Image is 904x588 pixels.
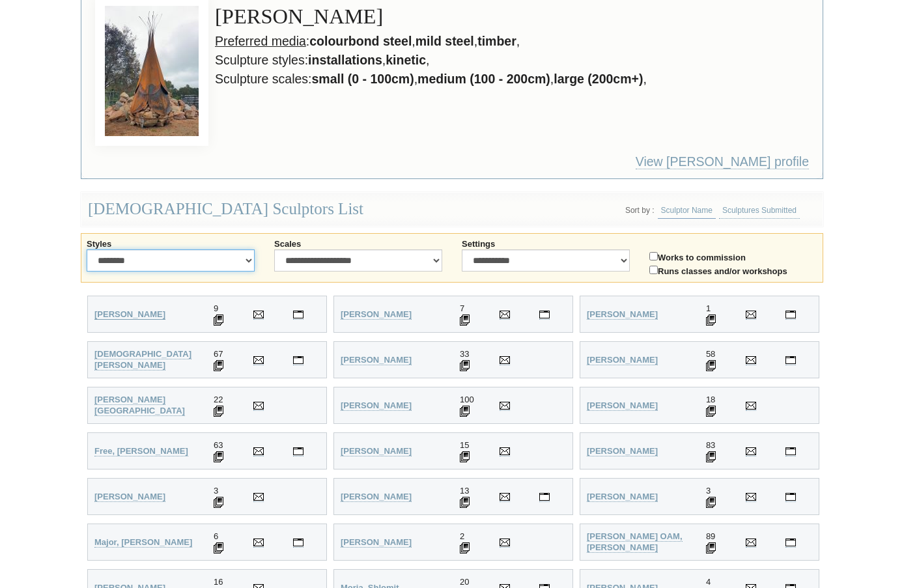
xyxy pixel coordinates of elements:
a: [PERSON_NAME] [341,400,412,411]
strong: [PERSON_NAME] [341,355,412,365]
img: Send Email to Bronwyn Culshaw [500,402,510,410]
img: 6 Sculptures displayed for Siouxsan - Claire Major [214,542,223,553]
a: [DEMOGRAPHIC_DATA][PERSON_NAME] [94,349,191,371]
span: 33 [460,349,469,359]
img: Send Email to Clare Collins [253,402,264,410]
a: [PERSON_NAME] [587,355,658,365]
strong: [PERSON_NAME] [341,400,412,410]
strong: Free, [PERSON_NAME] [94,446,188,456]
span: 89 [706,531,715,541]
img: Send Email to Michael Meszaros OAM [746,539,756,546]
li: : , , , [115,32,815,51]
a: [PERSON_NAME] [587,492,658,502]
strong: [PERSON_NAME] [341,446,412,456]
img: 67 Sculptures displayed for John Bishop [214,360,223,371]
a: Visit Michael Meszaros OAM's personal website [785,537,796,548]
span: 100 [460,395,474,404]
img: 63 Sculptures displayed for Kevin Free [214,451,223,462]
li: Sculpture styles: , , [115,51,815,70]
img: 100 Sculptures displayed for Bronwyn Culshaw [460,406,470,417]
a: [PERSON_NAME] OAM, [PERSON_NAME] [587,531,683,553]
a: Visit Siouxsan - Claire Major's personal website [293,537,304,548]
a: Visit Nicole Allen's personal website [293,309,304,320]
a: Sculptor Name [658,203,716,219]
label: Styles [87,239,255,249]
input: Works to commission [649,252,658,260]
u: Preferred media [215,34,306,48]
a: Visit John Bishop's personal website [293,355,304,365]
strong: [PERSON_NAME] [94,492,165,501]
span: 3 [214,486,218,496]
span: 18 [706,395,715,404]
img: Send Email to Michelle Jane Kowalczyk [746,493,756,501]
img: 2 Sculptures displayed for Scott Marriott [460,542,470,553]
img: 3 Sculptures displayed for Bjorn Holm [214,497,223,508]
a: [PERSON_NAME] [341,537,412,548]
img: Visit Nicole Allen's personal website [293,311,304,318]
label: Works to commission [649,249,817,263]
img: Send Email to Nicole Allen [253,311,264,318]
strong: [PERSON_NAME] [94,309,165,319]
strong: timber [477,34,516,48]
input: Runs classes and/or workshops [649,266,658,274]
img: Visit John Bishop's personal website [293,356,304,364]
a: [PERSON_NAME] [341,309,412,320]
li: Sculpture scales: , , , [115,70,815,89]
span: 20 [460,577,469,587]
strong: colourbond steel [309,34,412,48]
strong: Major, [PERSON_NAME] [94,537,192,547]
label: Scales [274,239,442,249]
strong: [PERSON_NAME] [341,492,412,501]
img: Send Email to Rachel Boymal [500,356,510,364]
span: 58 [706,349,715,359]
img: Visit Michael Meszaros OAM's personal website [785,539,796,546]
a: Visit Suzanne Kaldor's personal website [539,492,550,502]
strong: [PERSON_NAME] [587,492,658,501]
strong: [PERSON_NAME] [341,309,412,319]
span: 9 [214,303,218,313]
a: Visit Brenn Bartlett's personal website [785,309,796,320]
img: Send Email to Gillian Govan [746,447,756,455]
span: 4 [706,577,711,587]
strong: installations [308,53,382,67]
img: 9 Sculptures displayed for Nicole Allen [214,315,223,326]
strong: kinetic [386,53,426,67]
span: 22 [214,395,223,404]
strong: [PERSON_NAME] [587,400,658,410]
li: Sort by : [625,206,655,215]
span: 7 [460,303,464,313]
strong: [PERSON_NAME] [587,355,658,365]
img: 22 Sculptures displayed for Clare Collins [214,406,223,417]
a: [PERSON_NAME] [341,492,412,502]
img: Send Email to Marynes Avila [500,311,510,318]
strong: [PERSON_NAME] OAM, [PERSON_NAME] [587,531,683,552]
img: Visit Betty Collier's personal website [785,356,796,364]
a: [PERSON_NAME] [587,446,658,456]
img: Send Email to Suzanne Kaldor [500,493,510,501]
span: 6 [214,531,218,541]
span: 15 [460,440,469,450]
a: Major, [PERSON_NAME] [94,537,192,548]
span: 13 [460,486,469,496]
img: Send Email to Fay Gerber [500,447,510,455]
strong: [PERSON_NAME] [341,537,412,547]
a: Visit Betty Collier's personal website [785,355,796,365]
strong: [PERSON_NAME] [587,309,658,319]
img: Send Email to Betty Collier [746,356,756,364]
a: [PERSON_NAME] [341,446,412,456]
a: Visit Gillian Govan's personal website [785,446,796,456]
img: 3 Sculptures displayed for Michelle Jane Kowalczyk [706,497,716,508]
label: Runs classes and/or workshops [649,263,817,277]
a: [PERSON_NAME] [94,492,165,502]
a: [PERSON_NAME][GEOGRAPHIC_DATA] [94,395,185,416]
img: Visit Marynes Avila's personal website [539,311,550,318]
a: View [PERSON_NAME] profile [636,154,809,169]
img: Send Email to John Bishop [253,356,264,364]
strong: small (0 - 100cm) [312,72,414,86]
img: 58 Sculptures displayed for Betty Collier [706,360,716,371]
strong: [PERSON_NAME] [587,446,658,456]
strong: medium (100 - 200cm) [417,72,550,86]
span: 3 [706,486,711,496]
img: Send Email to Siouxsan - Claire Major [253,539,264,546]
a: Visit Kevin Free's personal website [293,446,304,456]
